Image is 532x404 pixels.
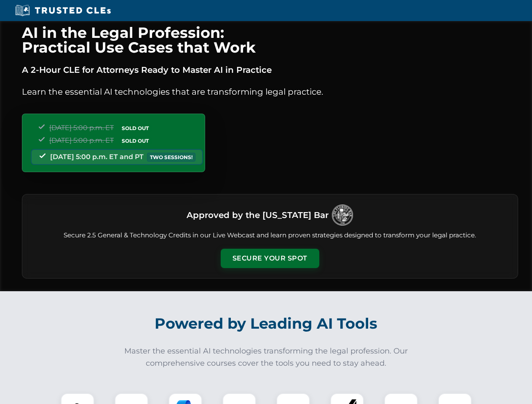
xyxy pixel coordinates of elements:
p: Learn the essential AI technologies that are transforming legal practice. [22,85,518,98]
h2: Powered by Leading AI Tools [33,309,500,338]
img: Trusted CLEs [13,4,113,17]
span: SOLD OUT [119,136,152,145]
img: Logo [332,205,353,226]
p: Master the essential AI technologies transforming the legal profession. Our comprehensive courses... [119,345,414,369]
span: [DATE] 5:00 p.m. ET [49,136,114,144]
span: SOLD OUT [119,124,152,133]
span: [DATE] 5:00 p.m. ET [49,124,114,132]
p: A 2-Hour CLE for Attorneys Ready to Master AI in Practice [22,63,518,77]
p: Secure 2.5 General & Technology Credits in our Live Webcast and learn proven strategies designed ... [32,231,508,240]
h1: AI in the Legal Profession: Practical Use Cases that Work [22,25,518,55]
button: Secure Your Spot [221,249,319,268]
h3: Approved by the [US_STATE] Bar [187,207,329,223]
